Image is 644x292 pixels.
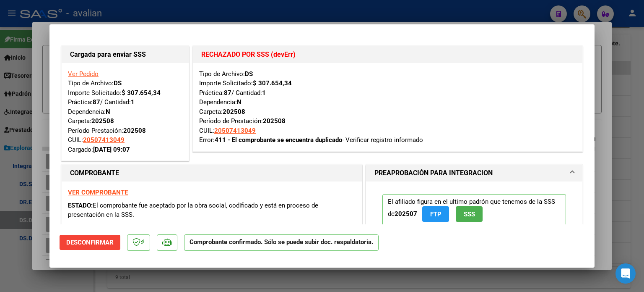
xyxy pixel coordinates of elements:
[262,89,266,97] strong: 1
[263,117,286,125] strong: 202508
[83,136,125,144] span: 20507413049
[123,127,146,134] strong: 202508
[199,69,576,145] div: Tipo de Archivo: Importe Solicitado: Práctica: / Cantidad: Dependencia: Carpeta: Período de Prest...
[395,210,417,218] strong: 202507
[456,206,483,222] button: SSS
[214,127,256,134] span: 20507413049
[93,98,100,106] strong: 87
[223,108,245,116] strong: 202508
[382,194,566,226] p: El afiliado figura en el ultimo padrón que tenemos de la SSS de
[70,169,119,177] strong: COMPROBANTE
[224,89,231,97] strong: 87
[68,69,182,155] div: Tipo de Archivo: Importe Solicitado: Práctica: / Cantidad: Dependencia: Carpeta: Período Prestaci...
[68,202,93,209] span: ESTADO:
[91,117,114,125] strong: 202508
[131,98,135,106] strong: 1
[122,89,161,97] strong: $ 307.654,34
[60,235,120,250] button: Desconfirmar
[93,146,130,153] strong: [DATE] 09:07
[366,165,582,182] mat-expansion-panel-header: PREAPROBACIÓN PARA INTEGRACION
[237,98,241,106] strong: N
[70,50,180,60] h1: Cargada para enviar SSS
[615,263,636,284] div: Open Intercom Messenger
[184,234,379,251] p: Comprobante confirmado. Sólo se puede subir doc. respaldatoria.
[68,202,318,219] span: El comprobante fue aceptado por la obra social, codificado y está en proceso de presentación en l...
[245,70,253,78] strong: DS
[422,206,449,222] button: FTP
[68,189,128,196] a: VER COMPROBANTE
[253,79,292,87] strong: $ 307.654,34
[106,108,110,116] strong: N
[215,136,342,144] strong: 411 - El comprobante se encuentra duplicado
[201,50,574,60] h1: RECHAZADO POR SSS (devErr)
[68,70,99,78] a: Ver Pedido
[464,210,475,218] span: SSS
[430,210,441,218] span: FTP
[374,168,493,178] h1: PREAPROBACIÓN PARA INTEGRACION
[66,239,114,246] span: Desconfirmar
[114,79,122,87] strong: DS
